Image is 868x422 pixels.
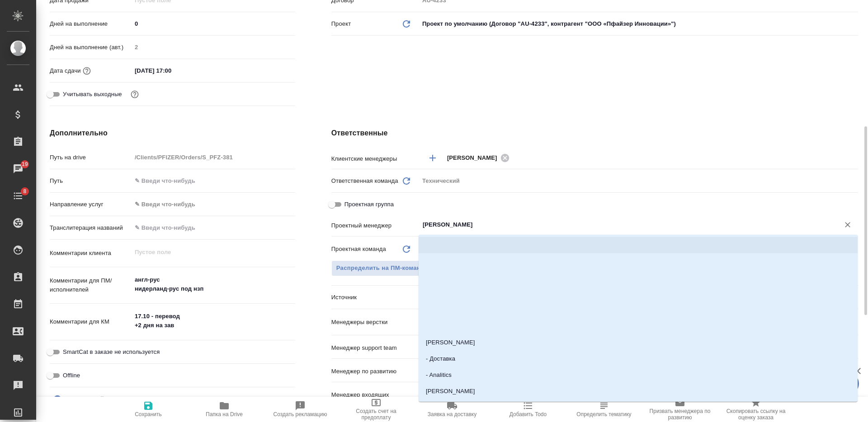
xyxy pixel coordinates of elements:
button: Очистить [841,218,854,231]
span: Offline [63,371,80,380]
p: Менеджер support team [331,343,419,352]
li: [PERSON_NAME] [419,383,858,399]
button: Заявка на доставку [414,397,490,422]
p: Дата сдачи [50,66,81,75]
p: Комментарии для КМ [50,317,132,326]
span: Учитывать выходные [63,90,122,99]
p: Источник [331,293,419,302]
input: Пустое поле [132,41,295,54]
div: ✎ Введи что-нибудь [135,200,284,209]
input: ✎ Введи что-нибудь [132,17,295,30]
button: Добавить менеджера [422,147,443,169]
button: Определить тематику [566,397,642,422]
p: Дней на выполнение [50,19,132,28]
p: Ответственная команда [331,176,398,185]
span: Скопировать ссылку на оценку заказа [723,408,788,421]
span: 19 [16,160,33,169]
span: Распределить на ПМ-команду [336,263,428,274]
span: Создать рекламацию [274,411,327,417]
textarea: англ-рус нидерланд-рус под нзп [132,272,295,297]
p: Менеджер входящих [331,390,419,399]
input: ✎ Введи что-нибудь [132,221,295,234]
p: Проектная команда [331,245,386,254]
span: SmartCat в заказе не используется [63,348,160,357]
p: Проект [331,19,351,28]
button: Скопировать ссылку на оценку заказа [718,397,794,422]
input: ✎ Введи что-нибудь [132,174,295,187]
p: Путь на drive [50,153,132,162]
span: Нотариальный заказ [63,394,120,403]
button: Open [853,157,855,159]
button: Распределить на ПМ-команду [331,260,433,276]
p: Комментарии клиента [50,249,132,258]
p: Путь [50,176,132,185]
div: Технический [419,173,858,189]
p: Направление услуг [50,200,132,209]
li: [PERSON_NAME] [419,399,858,416]
button: Призвать менеджера по развитию [642,397,718,422]
h4: Дополнительно [50,128,295,139]
div: [PERSON_NAME] [447,152,512,163]
li: - Доставка [419,351,858,367]
span: Определить тематику [576,411,631,417]
p: Транслитерация названий [50,223,132,232]
span: Добавить Todo [509,411,547,417]
button: Папка на Drive [186,397,262,422]
span: Призвать менеджера по развитию [647,408,712,421]
li: [PERSON_NAME] [419,334,858,351]
p: Комментарии для ПМ/исполнителей [50,276,132,294]
input: ✎ Введи что-нибудь [132,64,211,77]
a: 19 [2,158,34,180]
span: Сохранить [135,411,162,417]
p: Менеджер по развитию [331,367,419,376]
button: Выбери, если сб и вс нужно считать рабочими днями для выполнения заказа. [129,88,141,100]
p: Клиентские менеджеры [331,154,419,163]
p: Дней на выполнение (авт.) [50,43,132,52]
button: Создать счет на предоплату [338,397,414,422]
textarea: 17.10 - перевод +2 дня на зав [132,309,295,333]
span: [PERSON_NAME] [447,153,503,162]
button: Если добавить услуги и заполнить их объемом, то дата рассчитается автоматически [81,65,93,77]
p: Менеджеры верстки [331,318,419,327]
p: Проектный менеджер [331,221,419,230]
span: В заказе уже есть ответственный ПМ или ПМ группа [331,260,433,276]
button: Добавить Todo [490,397,566,422]
button: Создать рекламацию [262,397,338,422]
input: Пустое поле [132,151,295,164]
button: Сохранить [110,397,186,422]
span: Папка на Drive [206,411,243,417]
span: Заявка на доставку [428,411,476,417]
span: 8 [18,187,32,196]
h4: Ответственные [331,128,858,139]
span: Проектная группа [344,200,394,209]
a: 8 [2,185,34,207]
div: Проект по умолчанию (Договор "AU-4233", контрагент "ООО «Пфайзер Инновации»") [419,16,858,32]
button: Close [853,224,855,226]
span: Создать счет на предоплату [344,408,409,421]
li: - Analitics [419,367,858,383]
div: ✎ Введи что-нибудь [132,197,295,212]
